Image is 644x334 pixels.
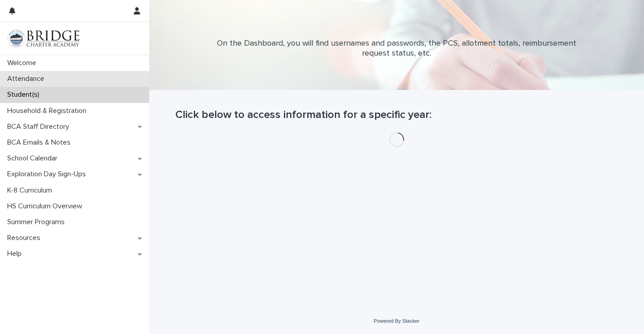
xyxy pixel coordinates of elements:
[374,318,419,324] a: Powered By Stacker
[4,90,47,99] p: Student(s)
[4,107,94,115] p: Household & Registration
[4,75,52,83] p: Attendance
[216,39,578,58] p: On the Dashboard, you will find usernames and passwords, the PCS, allotment totals, reimbursement...
[4,186,59,195] p: K-8 Curriculum
[4,170,93,179] p: Exploration Day Sign-Ups
[4,249,29,258] p: Help
[4,138,78,147] p: BCA Emails & Notes
[7,29,80,47] img: V1C1m3IdTEidaUdm9Hs0
[4,234,47,242] p: Resources
[4,218,72,226] p: Summer Programs
[4,202,89,211] p: HS Curriculum Overview
[4,59,43,67] p: Welcome
[4,154,65,163] p: School Calendar
[175,108,618,122] h1: Click below to access information for a specific year:
[4,122,76,131] p: BCA Staff Directory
